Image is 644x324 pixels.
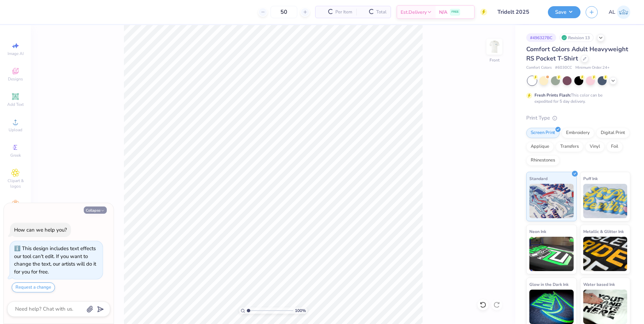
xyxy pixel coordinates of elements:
span: Est. Delivery [401,9,427,16]
span: Total [376,9,387,16]
strong: Fresh Prints Flash: [534,92,571,98]
span: Minimum Order: 24 + [575,65,610,71]
div: Transfers [556,142,583,152]
div: Foil [607,142,623,152]
span: Glow in the Dark Ink [529,281,568,288]
div: Front [490,57,499,63]
span: Clipart & logos [3,178,27,189]
button: Collapse [84,206,107,214]
img: Glow in the Dark Ink [529,290,574,324]
div: Embroidery [562,128,594,138]
span: Comfort Colors [526,65,552,71]
span: Comfort Colors Adult Heavyweight RS Pocket T-Shirt [526,45,628,63]
div: Applique [526,142,554,152]
img: Neon Ink [529,237,574,271]
span: Metallic & Glitter Ink [583,228,624,235]
button: Save [548,6,580,18]
span: Water based Ink [583,281,615,288]
div: # 496327BC [526,33,556,42]
div: Vinyl [585,142,605,152]
button: Request a change [12,282,55,292]
img: Standard [529,184,574,218]
input: – – [271,6,297,18]
span: N/A [439,9,447,16]
div: Screen Print [526,128,560,138]
div: This design includes text effects our tool can't edit. If you want to change the text, our artist... [14,245,96,275]
div: Rhinestones [526,155,560,166]
span: Neon Ink [529,228,546,235]
div: Revision 13 [560,33,594,42]
span: Designs [8,76,23,82]
img: Front [487,40,501,54]
span: Greek [10,153,21,158]
span: Add Text [7,102,24,107]
span: # 6030CC [555,65,572,71]
img: Water based Ink [583,290,628,324]
span: Puff Ink [583,175,598,182]
span: 100 % [295,308,306,314]
a: AL [609,5,630,19]
span: Upload [9,127,22,133]
img: Puff Ink [583,184,628,218]
input: Untitled Design [492,5,543,19]
span: AL [609,8,615,16]
span: FREE [451,10,459,14]
span: Per Item [335,9,352,16]
img: Metallic & Glitter Ink [583,237,628,271]
div: Print Type [526,114,630,122]
span: Image AI [8,51,24,56]
div: This color can be expedited for 5 day delivery. [534,92,619,104]
span: Standard [529,175,548,182]
div: Digital Print [596,128,630,138]
img: Alyzza Lydia Mae Sobrino [617,5,630,19]
div: How can we help you? [14,226,67,233]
